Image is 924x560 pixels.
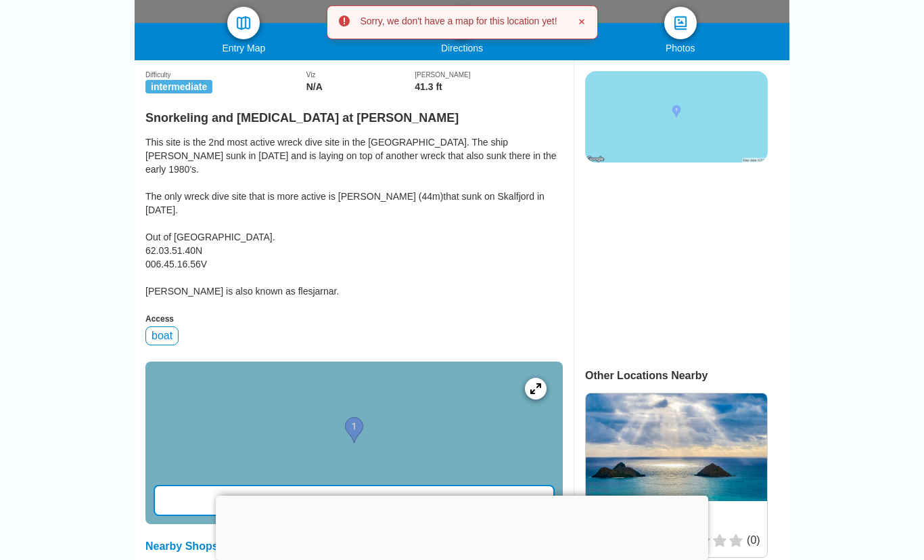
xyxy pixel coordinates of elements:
div: 41.3 ft [415,81,563,92]
div: Entry Map [135,43,353,53]
span: intermediate [145,80,212,93]
h2: Snorkeling and [MEDICAL_DATA] at [PERSON_NAME] [145,103,563,125]
div: Photos [571,43,789,53]
div: View [154,485,555,516]
a: entry mapView [145,362,563,524]
a: map [227,7,260,39]
div: boat [145,326,179,345]
div: Difficulty [145,71,306,79]
a: photos [664,7,697,39]
div: Access [145,314,563,324]
img: map [235,15,252,31]
iframe: Advertisement [216,496,708,557]
div: N/A [306,81,415,92]
div: This site is the 2nd most active wreck dive site in the [GEOGRAPHIC_DATA]. The ship [PERSON_NAME]... [145,135,563,298]
div: Viz [306,71,415,79]
div: Directions [353,43,572,53]
iframe: Sign in with Google Dialogue [646,14,910,200]
img: staticmap [585,71,768,163]
div: Other Locations Nearby [585,370,789,382]
h4: Sorry, we don't have a map for this location yet! [361,16,557,26]
div: [PERSON_NAME] [415,71,563,79]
